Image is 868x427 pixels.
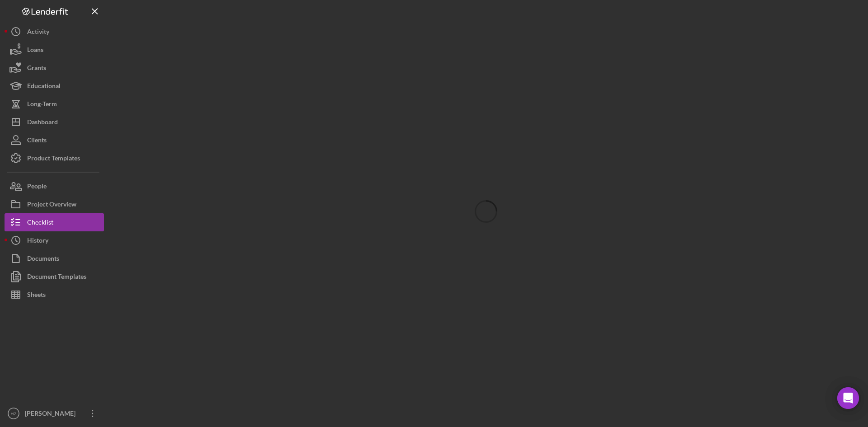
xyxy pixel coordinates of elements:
div: Checklist [27,213,53,234]
button: Loans [5,41,104,59]
button: People [5,177,104,195]
div: Open Intercom Messenger [837,387,859,409]
button: HZ[PERSON_NAME] [5,404,104,422]
div: Documents [27,249,59,270]
div: [PERSON_NAME] [23,404,81,425]
button: Project Overview [5,195,104,213]
div: People [27,177,47,197]
button: Checklist [5,213,104,231]
button: History [5,231,104,249]
button: Document Templates [5,267,104,286]
button: Activity [5,23,104,41]
div: Grants [27,59,46,79]
button: Grants [5,59,104,77]
div: Clients [27,131,47,151]
div: Document Templates [27,267,86,288]
div: Dashboard [27,113,58,133]
button: Documents [5,249,104,267]
button: Dashboard [5,113,104,131]
div: History [27,231,48,252]
div: Product Templates [27,149,80,169]
div: Activity [27,23,49,43]
div: Sheets [27,286,46,306]
button: Long-Term [5,95,104,113]
button: Sheets [5,286,104,304]
div: Educational [27,77,61,97]
button: Product Templates [5,149,104,167]
text: HZ [11,411,17,416]
button: Clients [5,131,104,149]
div: Project Overview [27,195,76,216]
div: Long-Term [27,95,57,115]
div: Loans [27,41,43,61]
button: Educational [5,77,104,95]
